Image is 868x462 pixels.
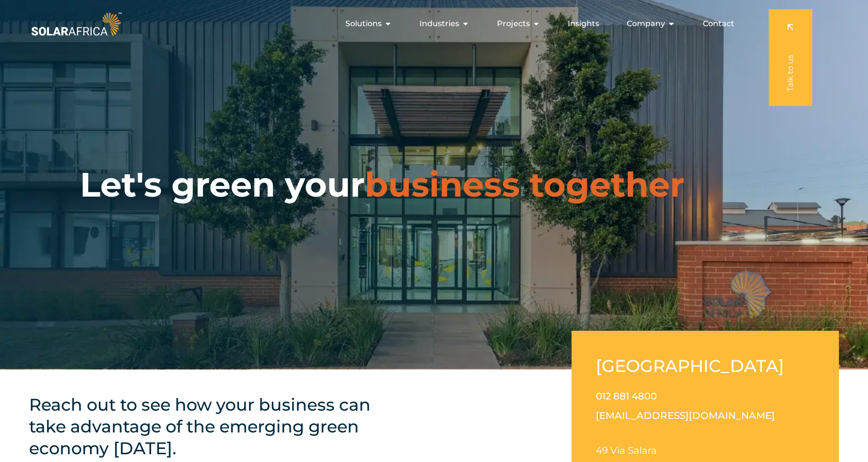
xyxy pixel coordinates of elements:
span: Projects [497,18,530,30]
span: Company [627,18,665,30]
a: [EMAIL_ADDRESS][DOMAIN_NAME] [596,410,775,421]
a: Contact [703,18,734,30]
nav: Menu [124,14,742,33]
h2: [GEOGRAPHIC_DATA] [596,355,792,377]
span: business together [365,164,684,205]
h1: Let's green your [80,164,684,205]
div: Menu Toggle [124,14,742,33]
span: Industries [419,18,459,30]
span: 49 Via Salara [596,445,657,456]
a: 012 881 4800 [596,390,657,402]
span: Solutions [345,18,382,30]
a: Insights [568,18,599,30]
h4: Reach out to see how your business can take advantage of the emerging green economy [DATE]. [29,394,392,459]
